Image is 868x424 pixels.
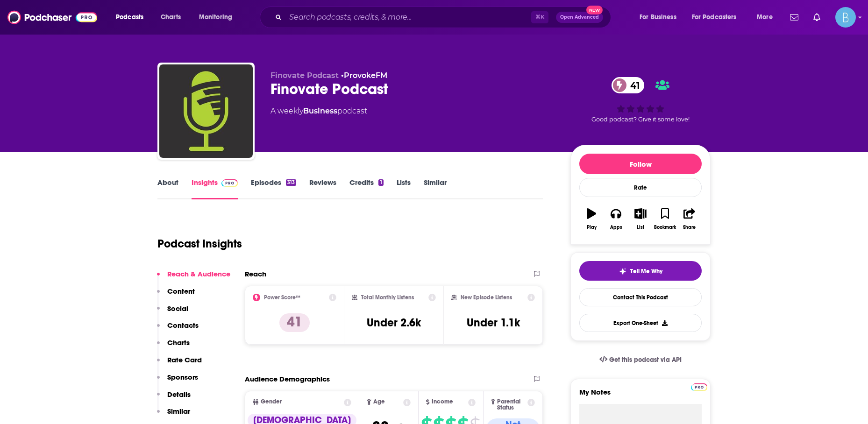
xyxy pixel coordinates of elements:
span: Income [432,399,453,405]
button: Similar [157,407,190,424]
img: Podchaser - Follow, Share and Rate Podcasts [7,8,97,26]
span: Charts [161,11,181,24]
button: Bookmark [653,202,677,236]
button: open menu [109,10,156,25]
img: Podchaser Pro [691,383,707,391]
span: Tell Me Why [630,268,662,275]
p: Charts [167,338,190,347]
h2: Power Score™ [264,294,300,301]
span: For Podcasters [692,11,737,24]
p: Reach & Audience [167,269,230,278]
span: Monitoring [199,11,232,24]
h2: Reach [245,269,266,278]
span: More [757,11,773,24]
div: Bookmark [654,225,676,230]
p: Contacts [167,321,199,330]
a: Business [303,106,337,115]
img: User Profile [835,7,856,28]
button: Follow [579,154,702,174]
button: Sponsors [157,373,198,390]
a: Contact This Podcast [579,288,702,306]
h3: Under 2.6k [367,316,421,330]
p: Content [167,287,195,296]
a: Similar [424,178,447,199]
p: Social [167,304,188,313]
div: Share [683,225,696,230]
span: Gender [261,399,282,405]
div: Apps [610,225,622,230]
label: My Notes [579,388,702,404]
button: Rate Card [157,355,202,373]
button: Details [157,390,191,407]
img: tell me why sparkle [619,268,626,275]
a: Show notifications dropdown [786,9,802,25]
a: 41 [612,77,645,93]
div: 1 [378,179,383,186]
a: InsightsPodchaser Pro [192,178,238,199]
div: Play [587,225,597,230]
div: List [637,225,644,230]
button: open menu [750,10,784,25]
span: ⌘ K [531,11,548,23]
span: Finovate Podcast [270,71,339,80]
div: Rate [579,178,702,197]
span: Open Advanced [560,15,599,20]
button: Apps [604,202,628,236]
a: Charts [155,10,186,25]
button: Content [157,287,195,304]
span: Parental Status [497,399,526,411]
p: Similar [167,407,190,416]
span: New [586,6,603,14]
h2: Audience Demographics [245,375,330,383]
p: Sponsors [167,373,198,382]
p: Rate Card [167,355,202,364]
button: Play [579,202,604,236]
span: Get this podcast via API [609,356,682,364]
button: Open AdvancedNew [556,12,603,23]
button: tell me why sparkleTell Me Why [579,261,702,281]
h2: Total Monthly Listens [361,294,414,301]
span: • [341,71,387,80]
a: About [157,178,178,199]
button: Show profile menu [835,7,856,28]
h3: Under 1.1k [467,316,520,330]
span: Good podcast? Give it some love! [591,116,690,123]
div: 313 [286,179,296,186]
span: 41 [621,77,645,93]
p: Details [167,390,191,399]
h1: Podcast Insights [157,237,242,251]
a: Lists [397,178,411,199]
a: ProvokeFM [344,71,387,80]
img: Finovate Podcast [159,64,253,158]
div: 41Good podcast? Give it some love! [570,71,711,129]
button: Social [157,304,188,321]
a: Episodes313 [251,178,296,199]
p: 41 [279,313,310,332]
a: Get this podcast via API [592,348,689,371]
button: Reach & Audience [157,269,230,287]
input: Search podcasts, credits, & more... [285,10,531,25]
span: Podcasts [116,11,143,24]
div: Search podcasts, credits, & more... [269,7,620,28]
div: A weekly podcast [270,106,367,117]
a: Show notifications dropdown [810,9,824,25]
span: Logged in as BLASTmedia [835,7,856,28]
button: open menu [686,10,750,25]
button: List [628,202,653,236]
button: open menu [633,10,688,25]
h2: New Episode Listens [461,294,512,301]
a: Pro website [691,382,707,391]
span: For Business [640,11,676,24]
img: Podchaser Pro [221,179,238,187]
button: open menu [192,10,244,25]
button: Charts [157,338,190,355]
span: Age [373,399,385,405]
button: Export One-Sheet [579,314,702,332]
a: Reviews [309,178,336,199]
a: Credits1 [349,178,383,199]
button: Contacts [157,321,199,338]
button: Share [677,202,702,236]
